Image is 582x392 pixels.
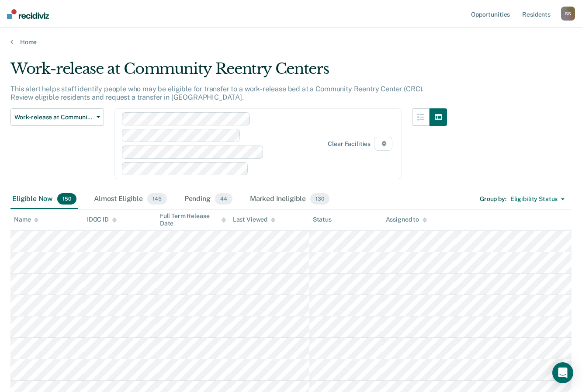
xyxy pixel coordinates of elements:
[552,362,573,383] div: Open Intercom Messenger
[310,193,329,205] span: 130
[313,216,332,223] div: Status
[14,114,93,121] span: Work-release at Community Reentry Centers
[233,216,275,223] div: Last Viewed
[248,190,331,209] div: Marked Ineligible130
[561,7,575,21] button: SS
[87,216,117,223] div: IDOC ID
[506,192,568,206] button: Eligibility Status
[480,195,506,203] div: Group by :
[215,193,232,205] span: 44
[10,190,78,209] div: Eligible Now150
[160,212,226,227] div: Full Term Release Date
[10,85,424,101] p: This alert helps staff identify people who may be eligible for transfer to a work-release bed at ...
[7,9,49,19] img: Recidiviz
[510,195,558,203] div: Eligibility Status
[147,193,167,205] span: 145
[10,38,572,46] a: Home
[10,60,447,85] div: Work-release at Community Reentry Centers
[57,193,76,205] span: 150
[14,216,38,223] div: Name
[92,190,169,209] div: Almost Eligible145
[386,216,427,223] div: Assigned to
[328,140,371,148] div: Clear facilities
[10,108,104,126] button: Work-release at Community Reentry Centers
[561,7,575,21] div: S S
[183,190,234,209] div: Pending44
